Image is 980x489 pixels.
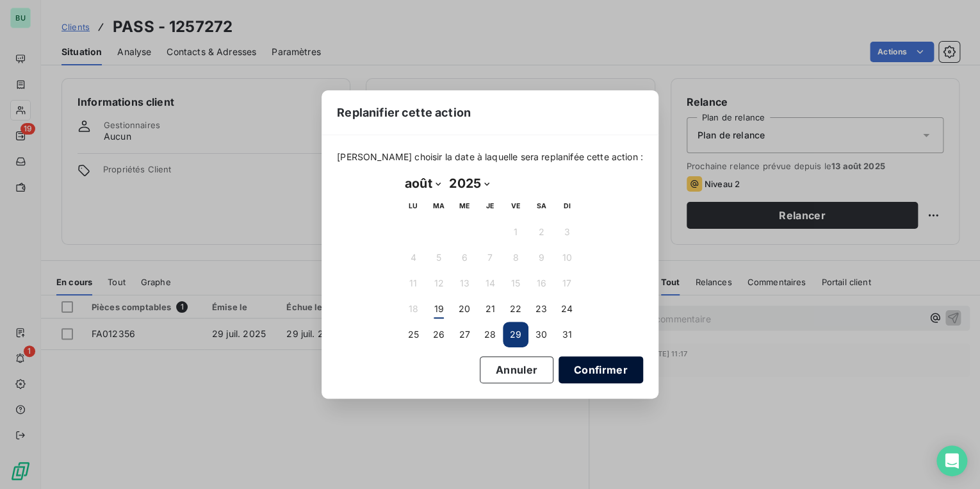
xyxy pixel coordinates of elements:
[477,270,503,296] button: 14
[452,245,477,270] button: 6
[452,270,477,296] button: 13
[528,245,554,270] button: 9
[480,356,553,383] button: Annuler
[936,445,967,476] div: Open Intercom Messenger
[400,322,426,347] button: 25
[452,194,477,219] th: mercredi
[503,219,528,245] button: 1
[426,270,452,296] button: 12
[426,245,452,270] button: 5
[477,194,503,219] th: jeudi
[400,245,426,270] button: 4
[337,104,471,121] span: Replanifier cette action
[400,270,426,296] button: 11
[528,322,554,347] button: 30
[400,194,426,219] th: lundi
[528,270,554,296] button: 16
[528,219,554,245] button: 2
[426,322,452,347] button: 26
[452,322,477,347] button: 27
[554,219,580,245] button: 3
[503,245,528,270] button: 8
[426,194,452,219] th: mardi
[477,296,503,322] button: 21
[337,151,643,163] span: [PERSON_NAME] choisir la date à laquelle sera replanifée cette action :
[559,356,643,383] button: Confirmer
[400,296,426,322] button: 18
[477,245,503,270] button: 7
[554,194,580,219] th: dimanche
[554,245,580,270] button: 10
[554,270,580,296] button: 17
[554,296,580,322] button: 24
[503,322,528,347] button: 29
[503,194,528,219] th: vendredi
[452,296,477,322] button: 20
[503,296,528,322] button: 22
[528,194,554,219] th: samedi
[554,322,580,347] button: 31
[528,296,554,322] button: 23
[503,270,528,296] button: 15
[426,296,452,322] button: 19
[477,322,503,347] button: 28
